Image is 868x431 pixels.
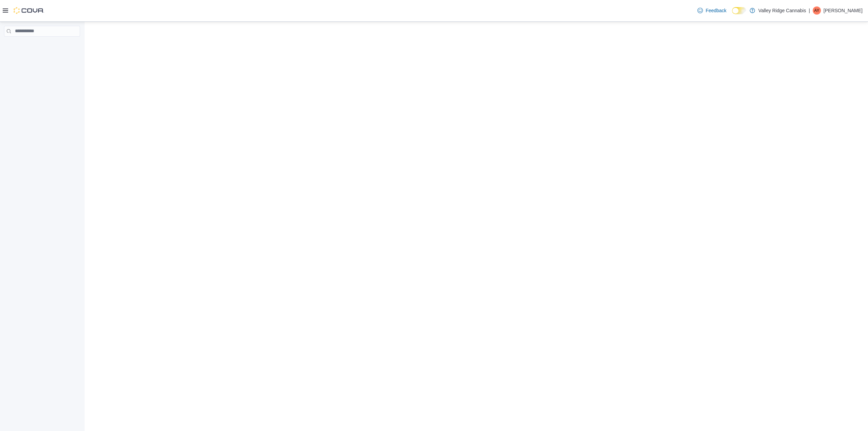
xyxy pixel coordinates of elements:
p: [PERSON_NAME] [824,6,863,15]
a: Feedback [695,4,729,17]
img: Cova [14,7,44,14]
span: Feedback [706,7,726,14]
input: Dark Mode [732,7,746,14]
p: | [809,6,810,15]
div: Andrew Yu [813,6,821,15]
p: Valley Ridge Cannabis [758,6,806,15]
nav: Complex example [4,38,80,54]
span: AY [814,6,819,15]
